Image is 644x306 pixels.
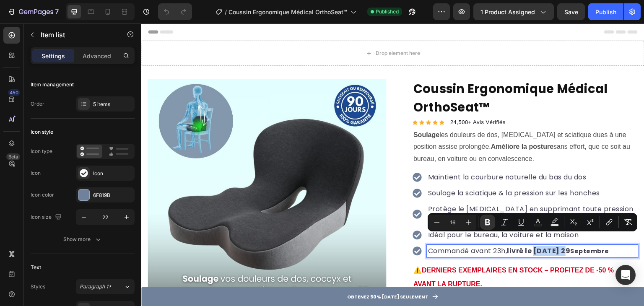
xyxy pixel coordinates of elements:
[615,265,636,285] div: Open Intercom Messenger
[229,8,347,16] span: Coussin Ergonomique Médical OrthoSeat™
[480,8,535,16] span: 1 product assigned
[287,165,496,175] p: Soulage la sciatique & la pression sur les hanches
[272,243,473,264] span: DERNIERS EXEMPLAIRES EN STOCK – PROFITEZ DE -50 % AVANT LA RUPTURE.
[350,119,412,127] strong: Améliore la posture
[93,170,132,177] div: Icon
[158,3,192,20] div: Undo/Redo
[42,52,65,60] p: Settings
[76,279,135,294] button: Paragraph 1*
[31,100,44,108] div: Order
[287,223,496,233] p: Commandé avant 23h,
[428,213,637,231] div: Editor contextual toolbar
[55,7,59,17] p: 7
[286,205,497,218] div: Rich Text Editor. Editing area: main
[557,3,585,20] button: Save
[271,56,497,94] h1: Coussin Ergonomique Médical OrthoSeat™
[309,95,364,103] p: 24,500+ Avis Vérifiés
[93,101,132,108] div: 5 items
[287,149,496,159] p: Maintient la courbure naturelle du bas du dos
[286,179,497,202] div: Rich Text Editor. Editing area: main
[272,106,496,142] p: les douleurs de dos, [MEDICAL_DATA] et sciatique dues à une position assise prolongée. sans effor...
[31,128,53,136] div: Icon style
[376,8,399,16] span: Published
[31,81,74,88] div: Item management
[234,26,279,33] div: Drop element here
[564,8,578,16] span: Save
[141,23,644,306] iframe: Design area
[63,235,102,244] div: Show more
[83,52,111,60] p: Advanced
[3,3,62,20] button: 7
[93,192,132,199] div: 6F819B
[225,8,227,16] span: /
[272,243,280,250] span: ⚠️
[272,108,298,115] strong: Soulage
[206,270,287,277] span: OBTENEZ 50% [DATE] SEULEMENT
[286,221,497,234] div: Rich Text Editor. Editing area: main
[286,163,497,176] div: Rich Text Editor. Editing area: main
[31,148,52,155] div: Icon type
[41,30,112,40] p: Item list
[31,191,54,199] div: Icon color
[31,264,41,271] div: Text
[286,148,497,160] div: Rich Text Editor. Editing area: main
[595,8,616,16] div: Publish
[31,169,41,177] div: Icon
[8,89,20,96] div: 450
[429,223,468,232] strong: Septembre
[31,212,63,223] div: Icon size
[6,153,20,160] div: Beta
[287,207,496,217] p: Idéal pour le bureau, la voiture et la maison
[80,283,112,290] span: Paragraph 1*
[31,283,45,290] div: Styles
[588,3,623,20] button: Publish
[31,232,135,247] button: Show more
[366,223,429,232] strong: livré le [DATE] 29
[287,181,496,201] p: Protège le [MEDICAL_DATA] en supprimant toute pression directe
[473,3,554,20] button: 1 product assigned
